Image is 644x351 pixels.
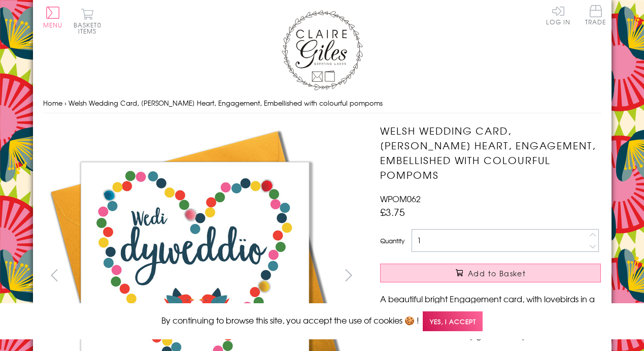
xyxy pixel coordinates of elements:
[468,268,526,278] span: Add to Basket
[423,311,483,331] span: Yes, I accept
[74,8,101,34] button: Basket0 items
[380,193,421,205] span: WPOM062
[380,205,405,219] span: £3.75
[64,98,66,108] span: ›
[43,20,63,29] span: Menu
[282,10,363,90] img: Claire Giles Greetings Cards
[585,5,606,25] span: Trade
[78,20,101,36] span: 0 items
[585,5,606,27] a: Trade
[69,98,383,108] span: Welsh Wedding Card, [PERSON_NAME] Heart, Engagement, Embellished with colourful pompoms
[380,123,601,182] h1: Welsh Wedding Card, [PERSON_NAME] Heart, Engagement, Embellished with colourful pompoms
[546,5,570,25] a: Log In
[380,236,404,245] label: Quantity
[43,264,66,286] button: prev
[43,93,601,114] nav: breadcrumbs
[337,264,360,286] button: next
[43,98,62,108] a: Home
[380,264,601,282] button: Add to Basket
[43,7,63,28] button: Menu
[380,293,601,341] p: A beautiful bright Engagement card, with lovebirds in a heart over the word 'You're Engaged!'. Em...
